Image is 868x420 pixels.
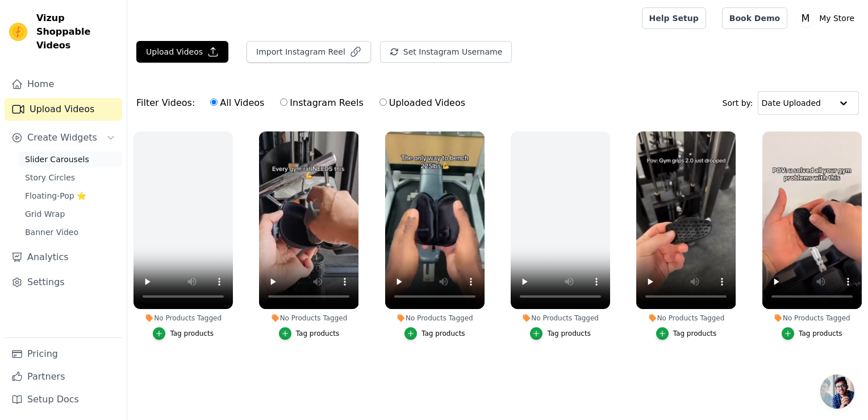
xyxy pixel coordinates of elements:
[170,329,214,338] div: Tag products
[5,388,122,411] a: Setup Docs
[25,190,86,201] span: Floating-Pop ⭐
[133,314,233,323] div: No Products Tagged
[25,154,89,165] span: Slider Carousels
[820,374,854,409] div: Open chat
[636,314,736,323] div: No Products Tagged
[136,90,471,116] div: Filter Videos:
[279,327,340,340] button: Tag products
[762,314,862,323] div: No Products Tagged
[380,41,512,63] button: Set Instagram Username
[18,224,122,240] a: Banner Video
[18,206,122,222] a: Grid Wrap
[210,96,265,110] label: All Videos
[5,343,122,365] a: Pricing
[404,327,465,340] button: Tag products
[210,98,218,106] input: All Videos
[379,98,387,106] input: Uploaded Videos
[25,227,78,238] span: Banner Video
[247,41,371,63] button: Import Instagram Reel
[530,327,591,340] button: Tag products
[5,246,122,269] a: Analytics
[511,314,610,323] div: No Products Tagged
[5,98,122,121] a: Upload Videos
[279,96,364,110] label: Instagram Reels
[36,11,118,52] span: Vizup Shoppable Videos
[18,170,122,186] a: Story Circles
[782,327,842,340] button: Tag products
[723,91,859,115] div: Sort by:
[296,329,340,338] div: Tag products
[153,327,214,340] button: Tag products
[642,7,706,29] a: Help Setup
[25,172,75,183] span: Story Circles
[379,96,466,110] label: Uploaded Videos
[27,131,97,145] span: Create Widgets
[5,271,122,294] a: Settings
[656,327,717,340] button: Tag products
[9,23,27,41] img: Vizup
[5,73,122,96] a: Home
[5,365,122,388] a: Partners
[25,208,65,220] span: Grid Wrap
[547,329,591,338] div: Tag products
[5,126,122,149] button: Create Widgets
[136,41,228,63] button: Upload Videos
[799,329,842,338] div: Tag products
[815,8,859,28] p: My Store
[259,314,358,323] div: No Products Tagged
[18,188,122,204] a: Floating-Pop ⭐
[673,329,717,338] div: Tag products
[385,314,485,323] div: No Products Tagged
[802,13,810,24] text: M
[796,8,859,28] button: M My Store
[422,329,465,338] div: Tag products
[722,7,787,29] a: Book Demo
[18,151,122,167] a: Slider Carousels
[280,98,287,106] input: Instagram Reels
